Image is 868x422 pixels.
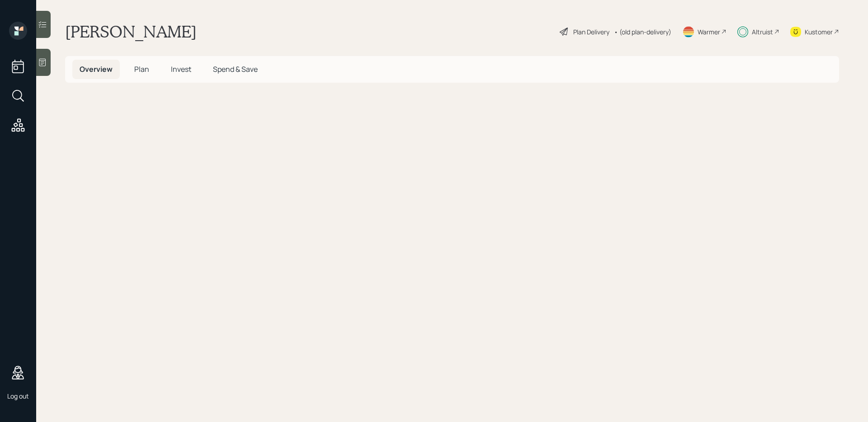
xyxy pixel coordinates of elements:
[134,64,149,74] span: Plan
[698,27,720,37] div: Warmer
[752,27,773,37] div: Altruist
[573,27,609,37] div: Plan Delivery
[213,64,258,74] span: Spend & Save
[7,392,29,400] div: Log out
[80,64,113,74] span: Overview
[614,27,671,37] div: • (old plan-delivery)
[65,22,197,42] h1: [PERSON_NAME]
[171,64,191,74] span: Invest
[805,27,833,37] div: Kustomer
